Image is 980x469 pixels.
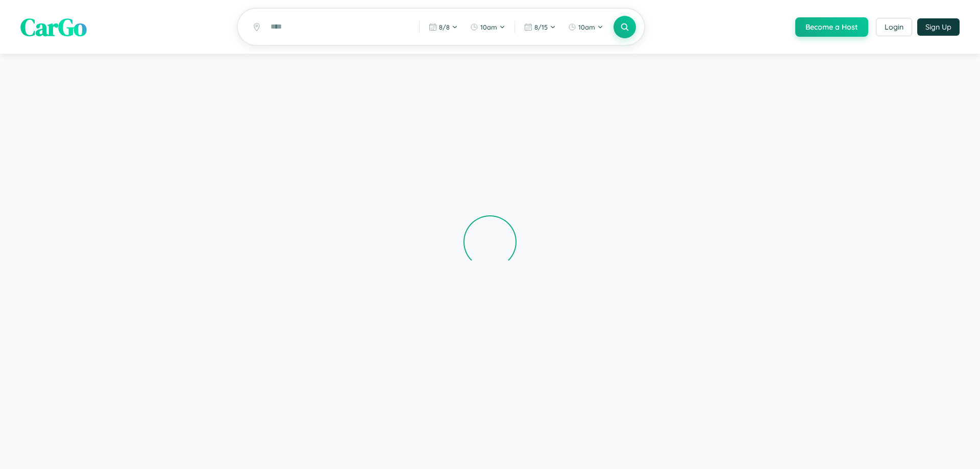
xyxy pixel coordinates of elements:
[519,19,561,35] button: 8/15
[563,19,608,35] button: 10am
[578,23,595,31] span: 10am
[876,18,912,36] button: Login
[424,19,463,35] button: 8/8
[480,23,497,31] span: 10am
[465,19,510,35] button: 10am
[795,17,868,37] button: Become a Host
[534,23,548,31] span: 8 / 15
[20,10,87,44] span: CarGo
[917,18,960,36] button: Sign Up
[439,23,450,31] span: 8 / 8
